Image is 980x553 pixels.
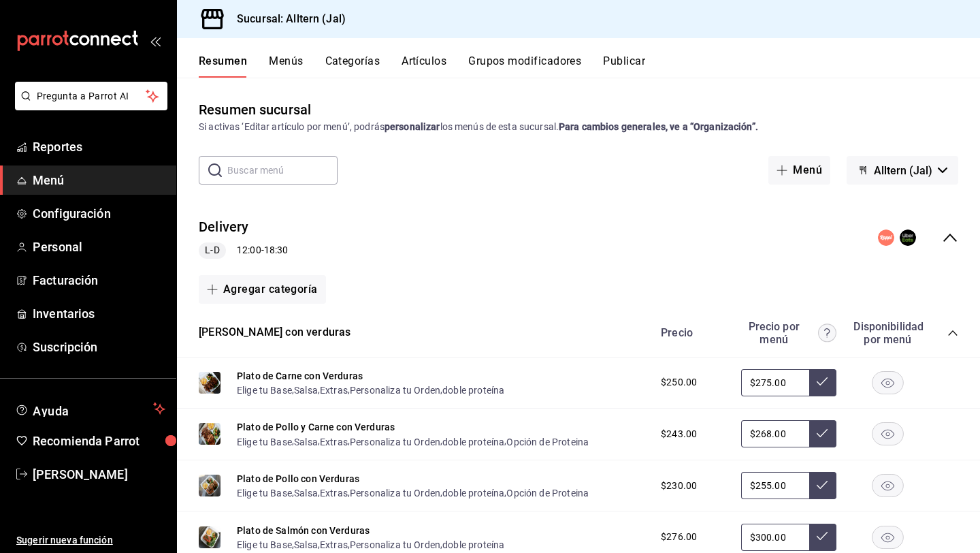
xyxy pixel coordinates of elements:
[320,538,348,552] button: Extras
[199,526,220,548] img: Preview
[237,420,395,434] button: Plato de Pollo y Carne con Verduras
[199,242,288,259] div: 12:00 - 18:30
[741,369,809,396] input: Sin ajuste
[320,383,348,397] button: Extras
[33,171,165,189] span: Menú
[237,383,292,397] button: Elige tu Base
[661,375,697,390] span: $250.00
[10,99,167,113] a: Pregunta a Parrot AI
[506,435,589,449] button: Opción de Proteina
[199,54,980,78] div: navigation tabs
[853,320,921,346] div: Disponibilidad por menú
[269,54,303,78] button: Menús
[199,54,247,78] button: Resumen
[237,537,504,552] div: , , , ,
[33,338,165,356] span: Suscripción
[37,89,146,104] span: Pregunta a Parrot AI
[33,304,165,323] span: Inventarios
[603,54,645,78] button: Publicar
[741,472,809,499] input: Sin ajuste
[237,435,292,449] button: Elige tu Base
[237,369,363,383] button: Plato de Carne con Verduras
[150,35,161,46] button: open_drawer_menu
[647,326,734,339] div: Precio
[33,271,165,289] span: Facturación
[237,383,504,397] div: , , , ,
[741,420,809,447] input: Sin ajuste
[199,325,350,341] button: [PERSON_NAME] con verduras
[350,383,440,397] button: Personaliza tu Orden
[442,383,504,397] button: doble proteína
[33,138,165,156] span: Reportes
[402,54,446,78] button: Artículos
[33,204,165,223] span: Configuración
[350,538,440,552] button: Personaliza tu Orden
[768,156,830,185] button: Menú
[468,54,581,78] button: Grupos modificadores
[199,217,249,237] button: Delivery
[237,524,370,537] button: Plato de Salmón con Verduras
[506,486,589,500] button: Opción de Proteina
[33,238,165,256] span: Personal
[16,533,165,548] span: Sugerir nueva función
[442,486,504,500] button: doble proteína
[294,383,318,397] button: Salsa
[237,538,292,552] button: Elige tu Base
[15,82,167,110] button: Pregunta a Parrot AI
[199,120,958,134] div: Si activas ‘Editar artículo por menú’, podrás los menús de esta sucursal.
[227,157,338,184] input: Buscar menú
[385,121,440,132] strong: personalizar
[237,486,589,500] div: , , , , ,
[237,472,359,486] button: Plato de Pollo con Verduras
[741,524,809,551] input: Sin ajuste
[320,435,348,449] button: Extras
[33,432,165,450] span: Recomienda Parrot
[177,206,980,270] div: collapse-menu-row
[661,530,697,544] span: $276.00
[350,486,440,500] button: Personaliza tu Orden
[294,435,318,449] button: Salsa
[874,164,932,177] span: Alltern (Jal)
[325,54,380,78] button: Categorías
[661,479,697,493] span: $230.00
[661,427,697,441] span: $243.00
[294,538,318,552] button: Salsa
[350,435,440,449] button: Personaliza tu Orden
[199,475,220,496] img: Preview
[199,423,220,445] img: Preview
[199,372,220,394] img: Preview
[237,486,292,500] button: Elige tu Base
[33,465,165,484] span: [PERSON_NAME]
[33,400,148,417] span: Ayuda
[320,486,348,500] button: Extras
[226,11,346,27] h3: Sucursal: Alltern (Jal)
[847,156,958,185] button: Alltern (Jal)
[741,320,836,346] div: Precio por menú
[237,434,589,448] div: , , , , ,
[442,435,504,449] button: doble proteína
[294,486,318,500] button: Salsa
[559,121,758,132] strong: Para cambios generales, ve a “Organización”.
[199,243,225,257] span: L-D
[199,99,311,120] div: Resumen sucursal
[947,328,958,338] button: collapse-category-row
[442,538,504,552] button: doble proteína
[199,275,326,304] button: Agregar categoría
